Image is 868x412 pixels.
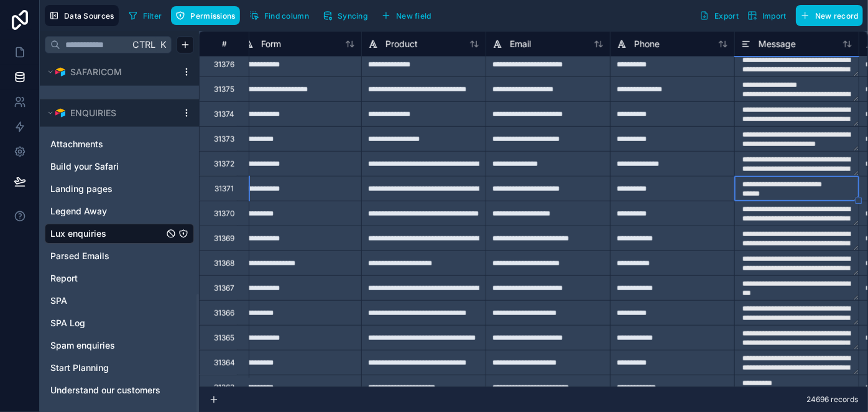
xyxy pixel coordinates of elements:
[45,358,194,378] div: Start Planning
[245,6,313,25] button: Find column
[45,157,194,176] div: Build your Safari
[50,317,164,329] a: SPA Log
[214,333,234,343] div: 31365
[261,38,281,50] span: Form
[318,6,377,25] a: Syncing
[131,37,157,52] span: Ctrl
[50,205,164,217] a: Legend Away
[806,395,858,405] span: 24696 records
[377,6,436,25] button: New field
[214,134,234,144] div: 31373
[214,209,235,219] div: 31370
[50,295,164,307] a: SPA
[50,384,160,396] span: Understand our customers
[55,108,65,118] img: Airtable Logo
[50,295,67,307] span: SPA
[214,308,234,318] div: 31366
[214,234,234,244] div: 31369
[50,339,115,352] span: Spam enquiries
[190,11,235,21] span: Permissions
[64,11,114,21] span: Data Sources
[264,11,309,21] span: Find column
[50,160,119,173] span: Build your Safari
[143,11,162,21] span: Filter
[50,183,113,195] span: Landing pages
[338,11,367,21] span: Syncing
[762,11,787,21] span: Import
[45,63,177,81] button: Airtable LogoSAFARICOM
[214,383,234,393] div: 31363
[50,317,85,329] span: SPA Log
[214,283,234,293] div: 31367
[50,339,164,352] a: Spam enquiries
[386,38,418,50] span: Product
[50,183,164,195] a: Landing pages
[45,336,194,355] div: Spam enquiries
[50,250,164,262] a: Parsed Emails
[318,6,372,25] button: Syncing
[50,160,164,173] a: Build your Safari
[215,184,234,194] div: 31371
[50,362,109,374] span: Start Planning
[214,109,234,119] div: 31374
[214,159,234,169] div: 31372
[171,6,244,25] a: Permissions
[214,358,235,368] div: 31364
[634,38,660,50] span: Phone
[55,67,65,77] img: Airtable Logo
[396,11,432,21] span: New field
[209,39,239,48] div: #
[124,6,167,25] button: Filter
[791,5,863,26] a: New record
[743,5,791,26] button: Import
[50,138,164,150] a: Attachments
[759,38,796,50] span: Message
[45,380,194,400] div: Understand our customers
[45,201,194,221] div: Legend Away
[45,246,194,266] div: Parsed Emails
[45,268,194,288] div: Report
[50,227,106,240] span: Lux enquiries
[214,85,234,94] div: 31375
[50,227,164,240] a: Lux enquiries
[50,362,164,374] a: Start Planning
[50,272,164,285] a: Report
[70,107,116,119] span: ENQUIRIES
[50,272,78,285] span: Report
[45,5,119,26] button: Data Sources
[45,179,194,199] div: Landing pages
[815,11,859,21] span: New record
[50,384,164,396] a: Understand our customers
[50,138,103,150] span: Attachments
[45,134,194,154] div: Attachments
[45,313,194,333] div: SPA Log
[714,11,739,21] span: Export
[214,259,234,268] div: 31368
[70,66,122,78] span: SAFARICOM
[171,6,239,25] button: Permissions
[45,291,194,311] div: SPA
[159,40,167,49] span: K
[214,60,234,70] div: 31376
[695,5,743,26] button: Export
[45,104,177,122] button: Airtable LogoENQUIRIES
[45,224,194,244] div: Lux enquiries
[796,5,863,26] button: New record
[50,205,107,217] span: Legend Away
[50,250,109,262] span: Parsed Emails
[510,38,531,50] span: Email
